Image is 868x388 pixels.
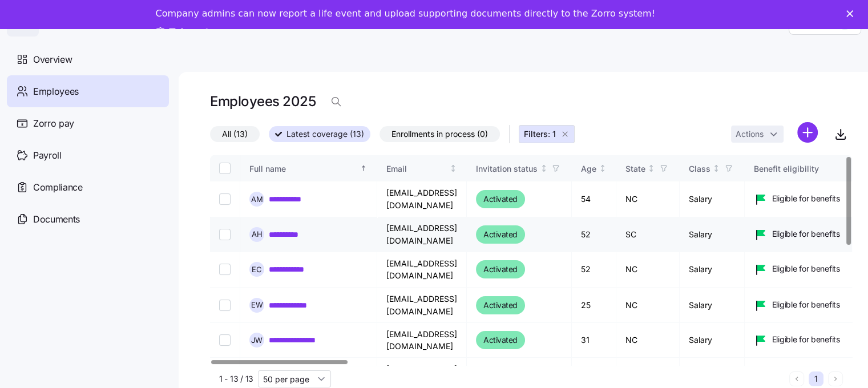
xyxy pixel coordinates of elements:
button: Filters: 1 [519,125,575,143]
td: Salary [680,323,745,358]
div: Invitation status [476,163,538,175]
span: Employees [33,84,79,99]
div: State [625,163,645,175]
div: Not sorted [599,164,607,172]
span: Enrollments in process (0) [391,127,488,142]
th: Full nameSorted ascending [240,155,377,181]
td: Salary [680,252,745,288]
div: Not sorted [647,164,655,172]
span: Documents [33,212,80,227]
span: Eligible for benefits [772,193,840,204]
span: J W [251,337,263,344]
svg: add icon [797,122,818,143]
th: StateNot sorted [616,155,680,181]
div: Sorted ascending [360,164,368,172]
span: A M [251,196,263,203]
div: Full name [249,163,358,175]
span: Activated [483,333,518,347]
div: Company admins can now report a life event and upload supporting documents directly to the Zorro ... [156,8,655,19]
td: Salary [680,288,745,323]
td: 25 [572,288,616,323]
span: Compliance [33,180,83,195]
span: Eligible for benefits [772,263,840,274]
span: Activated [483,228,518,241]
td: 54 [572,181,616,217]
div: Not sorted [449,164,457,172]
td: NC [616,323,680,358]
input: Select record 2 [219,229,231,240]
a: Payroll [7,139,169,171]
input: Select record 3 [219,264,231,275]
div: Email [386,163,447,175]
span: 1 - 13 / 13 [219,373,253,385]
span: A H [252,231,263,238]
span: Filters: 1 [524,128,556,140]
span: Eligible for benefits [772,228,840,240]
td: NC [616,181,680,217]
button: 1 [809,371,823,386]
button: Next page [828,371,843,386]
span: Actions [736,130,764,138]
a: Zorro pay [7,107,169,139]
a: Documents [7,203,169,235]
div: Not sorted [540,164,548,172]
span: Activated [483,298,518,312]
td: 31 [572,323,616,358]
span: All (13) [222,127,248,142]
span: Overview [33,52,72,67]
span: Payroll [33,148,62,163]
a: Overview [7,43,169,75]
h1: Employees 2025 [210,92,316,110]
span: Latest coverage (13) [286,127,364,142]
span: Activated [483,262,518,276]
button: Actions [731,126,784,143]
td: 52 [572,252,616,288]
td: [EMAIL_ADDRESS][DOMAIN_NAME] [377,252,467,288]
input: Select record 1 [219,193,231,205]
span: Eligible for benefits [772,334,840,345]
div: Close [846,10,858,17]
a: Employees [7,75,169,107]
td: NC [616,252,680,288]
th: EmailNot sorted [377,155,467,181]
div: Age [581,163,596,175]
input: Select all records [219,163,231,174]
span: Zorro pay [33,116,74,131]
td: [EMAIL_ADDRESS][DOMAIN_NAME] [377,288,467,323]
th: ClassNot sorted [680,155,745,181]
div: Not sorted [712,164,720,172]
input: Select record 4 [219,300,231,311]
span: Eligible for benefits [772,299,840,310]
td: [EMAIL_ADDRESS][DOMAIN_NAME] [377,181,467,217]
input: Select record 5 [219,334,231,346]
td: NC [616,288,680,323]
th: Invitation statusNot sorted [467,155,572,181]
span: Activated [483,192,518,206]
span: E C [252,266,262,273]
th: AgeNot sorted [572,155,616,181]
td: [EMAIL_ADDRESS][DOMAIN_NAME] [377,323,467,358]
td: SC [616,217,680,252]
td: [EMAIL_ADDRESS][DOMAIN_NAME] [377,217,467,252]
td: Salary [680,217,745,252]
a: Take a tour [156,26,227,39]
a: Compliance [7,171,169,203]
button: Previous page [789,371,804,386]
div: Class [689,163,710,175]
span: E W [251,301,263,309]
td: Salary [680,181,745,217]
td: 52 [572,217,616,252]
